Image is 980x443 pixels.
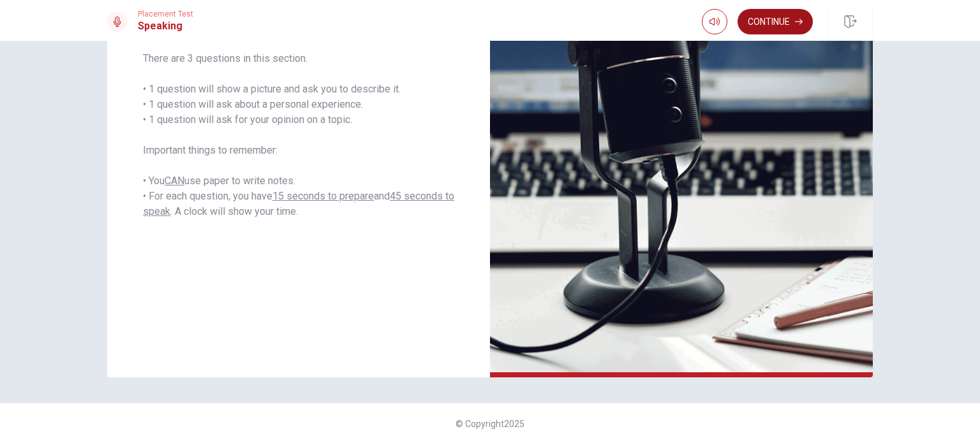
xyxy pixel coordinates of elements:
[138,18,193,34] h1: Speaking
[143,20,454,219] span: The Speaking Test will start now. There are 3 questions in this section. • 1 question will show a...
[738,9,813,34] button: Continue
[165,175,184,187] u: CAN
[272,190,374,202] u: 15 seconds to prepare
[456,419,524,429] span: © Copyright 2025
[138,10,193,18] span: Placement Test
